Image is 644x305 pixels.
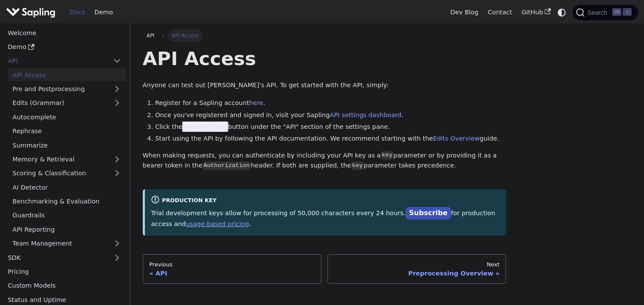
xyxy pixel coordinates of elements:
[3,41,126,53] a: Demo
[6,6,56,19] img: Sapling.ai
[168,30,203,42] span: API Access
[8,195,126,208] a: Benchmarking & Evaluation
[155,110,507,121] li: Once you've registered and signed in, visit your Sapling .
[147,33,154,39] span: API
[143,47,506,70] h1: API Access
[556,6,568,19] button: Switch between dark and light mode (currently system mode)
[108,55,126,67] button: Collapse sidebar category 'API'
[249,99,263,106] a: here
[149,261,314,268] div: Previous
[155,98,507,108] li: Register for a Sapling account .
[334,261,500,268] div: Next
[151,207,500,229] p: Trial development keys allow for processing of 50,000 characters every 24 hours. for production a...
[330,112,401,118] a: API settings dashboard
[186,220,249,227] a: usage-based pricing
[182,121,228,132] span: Generate Key
[8,111,126,123] a: Autocomplete
[8,139,126,151] a: Summarize
[155,122,507,132] li: Click the button under the "API" section of the settings pane.
[327,254,506,284] a: NextPreprocessing Overview
[3,279,126,292] a: Custom Models
[8,153,126,166] a: Memory & Retrieval
[65,6,90,19] a: Docs
[445,6,483,19] a: Dev Blog
[572,5,637,20] button: Search (Ctrl+K)
[203,161,251,170] code: Authorization
[3,55,108,67] a: API
[143,30,506,42] nav: Breadcrumbs
[143,30,159,42] a: API
[8,209,126,222] a: Guardrails
[143,254,506,284] nav: Docs pages
[483,6,517,19] a: Contact
[149,269,314,277] div: API
[143,151,506,171] p: When making requests, you can authenticate by including your API key as a parameter or by providi...
[585,9,612,16] span: Search
[8,83,126,95] a: Pre and Postprocessing
[3,266,126,278] a: Pricing
[90,6,118,19] a: Demo
[8,125,126,138] a: Rephrase
[8,223,126,236] a: API Reporting
[517,6,555,19] a: GitHub
[143,80,506,91] p: Anyone can test out [PERSON_NAME]'s API. To get started with the API, simply:
[108,251,126,264] button: Expand sidebar category 'SDK'
[334,269,500,277] div: Preprocessing Overview
[151,195,500,206] div: Production Key
[3,251,108,264] a: SDK
[6,6,59,19] a: Sapling.ai
[8,69,126,81] a: API Access
[143,254,321,284] a: PreviousAPI
[3,26,126,39] a: Welcome
[433,135,480,142] a: Edits Overview
[8,97,126,109] a: Edits (Grammar)
[8,167,126,180] a: Scoring & Classification
[8,237,126,250] a: Team Management
[381,151,393,160] code: key
[8,181,126,193] a: AI Detector
[405,207,451,220] a: Subscribe
[623,8,631,16] kbd: K
[351,161,363,170] code: key
[155,134,507,144] li: Start using the API by following the API documentation. We recommend starting with the guide.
